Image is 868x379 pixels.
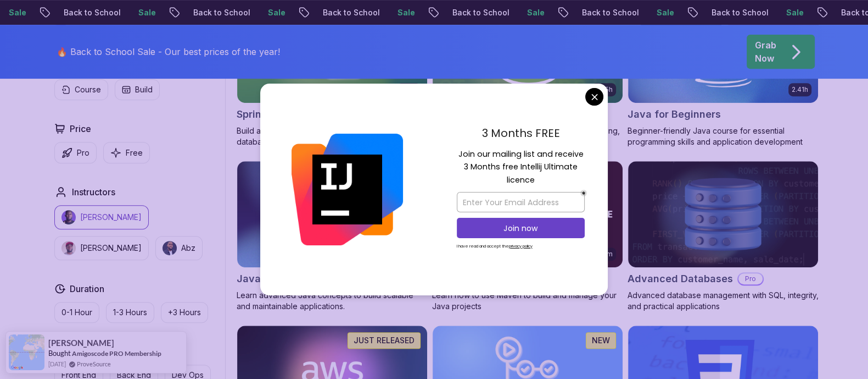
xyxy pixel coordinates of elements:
button: instructor img[PERSON_NAME] [54,236,149,260]
button: 0-1 Hour [54,302,99,323]
img: instructor img [61,210,76,224]
p: Back to School [422,7,496,18]
p: Sale [755,7,791,18]
button: instructor imgAbz [155,236,203,260]
a: Advanced Databases cardAdvanced DatabasesProAdvanced database management with SQL, integrity, and... [628,161,819,312]
p: NEW [592,335,610,346]
span: [PERSON_NAME] [48,338,114,348]
p: 1-3 Hours [113,307,147,318]
h2: Price [70,122,91,135]
h2: Advanced Databases [628,271,733,287]
h2: Java for Developers [237,271,336,287]
p: Beginner-friendly Java course for essential programming skills and application development [628,125,819,147]
button: Free [103,142,150,163]
button: Build [115,79,160,100]
h2: Instructors [72,185,115,199]
p: Learn advanced Java concepts to build scalable and maintainable applications. [237,290,428,312]
p: +3 Hours [168,307,201,318]
p: Learn how to use Maven to build and manage your Java projects [432,290,623,312]
p: Back to School [551,7,626,18]
a: ProveSource [77,359,111,369]
h2: Java for Beginners [628,107,721,122]
p: Course [75,84,101,95]
button: Course [54,79,108,100]
p: Sale [626,7,661,18]
img: Java for Developers card [237,161,427,268]
p: Sale [108,7,143,18]
button: instructor img[PERSON_NAME] [54,205,149,229]
p: Back to School [33,7,108,18]
p: Sale [237,7,272,18]
p: Sale [367,7,402,18]
button: 1-3 Hours [106,302,154,323]
img: instructor img [61,241,76,255]
p: Build [135,84,153,95]
p: 0-1 Hour [61,307,92,318]
h2: Spring Boot for Beginners [237,107,362,122]
img: Advanced Databases card [628,161,818,268]
p: Back to School [292,7,367,18]
p: Back to School [681,7,755,18]
p: Advanced database management with SQL, integrity, and practical applications [628,290,819,312]
a: Amigoscode PRO Membership [72,349,161,358]
p: Free [126,147,143,158]
p: 🔥 Back to School Sale - Our best prices of the year! [57,45,280,58]
p: Pro [738,273,763,284]
p: [PERSON_NAME] [80,212,142,223]
p: Grab Now [755,39,776,65]
p: 2.41h [792,85,808,94]
p: JUST RELEASED [354,335,415,346]
p: Abz [181,243,195,254]
p: Back to School [163,7,237,18]
a: Java for Developers card9.18hJava for DevelopersProLearn advanced Java concepts to build scalable... [237,161,428,312]
span: [DATE] [48,359,66,369]
p: Build a CRUD API with Spring Boot and PostgreSQL database using Spring Data JPA and Spring AI [237,125,428,147]
span: Bought [48,349,71,358]
img: instructor img [163,241,177,255]
button: +3 Hours [161,302,208,323]
button: Pro [54,142,97,163]
h2: Duration [70,282,104,295]
img: provesource social proof notification image [9,334,44,370]
p: Sale [496,7,531,18]
p: Pro [77,147,89,158]
p: [PERSON_NAME] [80,243,142,254]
